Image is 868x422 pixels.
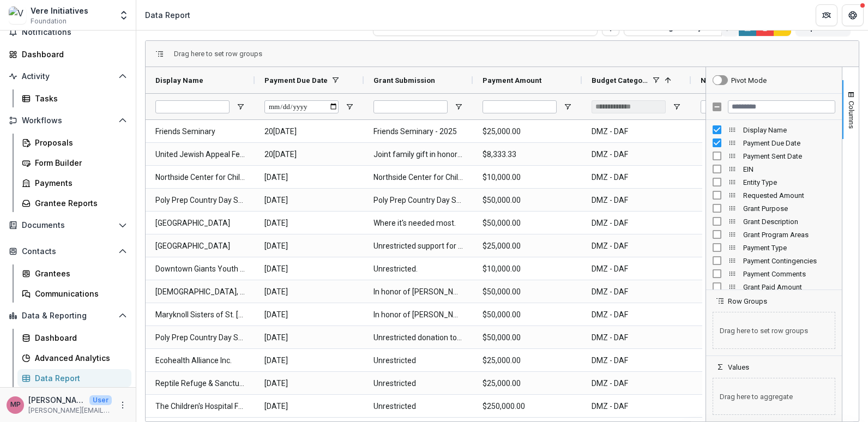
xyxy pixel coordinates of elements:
a: Payments [17,174,131,192]
span: Poly Prep Country Day School - 2025 [373,189,463,212]
div: Dashboard [22,49,123,60]
a: Dashboard [17,329,131,347]
span: DMZ - DAF [592,372,681,395]
button: Notifications [4,23,131,41]
span: Grant Paid Amount [743,283,835,291]
span: Poly Prep Country Day School [155,189,245,212]
p: User [89,395,112,405]
span: EIN [743,165,835,173]
span: Unrestricted donation to the Annual Fund [373,327,463,349]
span: 20[DATE] [264,143,354,166]
span: Northside Center for Child Development, Inc. [155,166,245,189]
span: [DATE] [264,166,354,189]
span: Unrestricted [373,349,463,372]
span: Unrestricted. [373,258,463,280]
button: Open Documents [4,216,131,234]
span: [GEOGRAPHIC_DATA] [155,235,245,257]
span: Unrestricted [373,372,463,395]
img: Vere Initiatives [9,7,26,24]
span: Notifications [22,28,127,37]
span: DMZ - DAF [592,189,681,212]
div: Payment Due Date Column [706,136,842,149]
span: Values [728,363,749,371]
span: Ecohealth Alliance Inc. [155,349,245,372]
span: Reptile Refuge & Sanctuary-Offering Animal Support [155,372,245,395]
span: Poly Prep Country Day School [155,327,245,349]
button: More [116,399,129,412]
span: Row Groups [728,297,767,305]
button: Open entity switcher [116,4,131,26]
span: DMZ - DAF [592,304,681,326]
span: [DATE] [264,189,354,212]
span: DMZ - DAF [592,258,681,280]
div: Payment Comments Column [706,267,842,280]
span: $10,000.00 [483,258,572,280]
div: Values [706,371,842,421]
span: Documents [22,221,114,230]
button: Open Data & Reporting [4,307,131,324]
span: Notes: (FORMATTED_TEXT) [701,76,781,85]
div: Payments [35,177,123,189]
a: Dashboard [4,45,131,63]
span: DMZ - DAF [592,281,681,303]
input: Payment Due Date Filter Input [264,100,339,113]
div: Grant Description Column [706,215,842,228]
div: Grant Purpose Column [706,202,842,215]
button: Open Contacts [4,243,131,260]
span: 20[DATE] [264,120,354,143]
button: Open Filter Menu [236,103,245,111]
div: Dashboard [35,332,123,343]
span: DMZ - DAF [592,235,681,257]
a: Proposals [17,134,131,152]
span: [GEOGRAPHIC_DATA] [155,212,245,234]
button: Open Filter Menu [345,103,354,111]
span: [DATE] [264,395,354,418]
span: $250,000.00 [483,395,572,418]
span: [DATE] [264,281,354,303]
span: Drag here to set row groups [713,312,835,349]
span: $50,000.00 [483,327,572,349]
nav: breadcrumb [141,7,195,23]
span: Foundation [31,16,67,26]
span: Payment Due Date [264,76,328,85]
span: Unrestricted support for wherever it will do most good [373,235,463,257]
input: Payment Amount Filter Input [483,100,557,113]
span: Unrestricted [373,395,463,418]
span: Contacts [22,247,114,256]
a: Tasks [17,89,131,107]
span: DMZ - DAF [592,120,681,143]
span: Payment Due Date [743,139,835,147]
button: Open Filter Menu [454,103,463,111]
span: $25,000.00 [483,349,572,372]
p: [PERSON_NAME] [28,394,85,406]
span: United Jewish Appeal Federation of [DEMOGRAPHIC_DATA] Philanthropies of NY Inc. [155,143,245,166]
span: $25,000.00 [483,372,572,395]
a: Grantee Reports [17,194,131,212]
span: $25,000.00 [483,120,572,143]
div: Proposals [35,137,123,148]
input: Display Name Filter Input [155,100,230,113]
div: Payment Contingencies Column [706,254,842,267]
div: Grant Program Areas Column [706,228,842,241]
span: The Children's Hospital Foundation [155,395,245,418]
button: Get Help [842,4,864,26]
span: Data & Reporting [22,311,114,321]
span: $50,000.00 [483,212,572,234]
span: Requested Amount [743,191,835,200]
button: Partners [816,4,837,26]
span: Grant Description [743,218,835,226]
span: Maryknoll Sisters of St. [PERSON_NAME], Inc. [155,304,245,326]
span: Display Name [743,126,835,134]
span: Drag here to set row groups [174,50,262,58]
span: DMZ - DAF [592,395,681,418]
div: Advanced Analytics [35,352,123,364]
span: Columns [847,101,855,129]
button: Open Filter Menu [672,103,681,111]
span: DMZ - DAF [592,212,681,234]
span: $50,000.00 [483,189,572,212]
span: Friends Seminary - 2025 [373,120,463,143]
button: Open Activity [4,68,131,85]
span: $50,000.00 [483,281,572,303]
button: Open Workflows [4,112,131,129]
div: Grantee Reports [35,197,123,209]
